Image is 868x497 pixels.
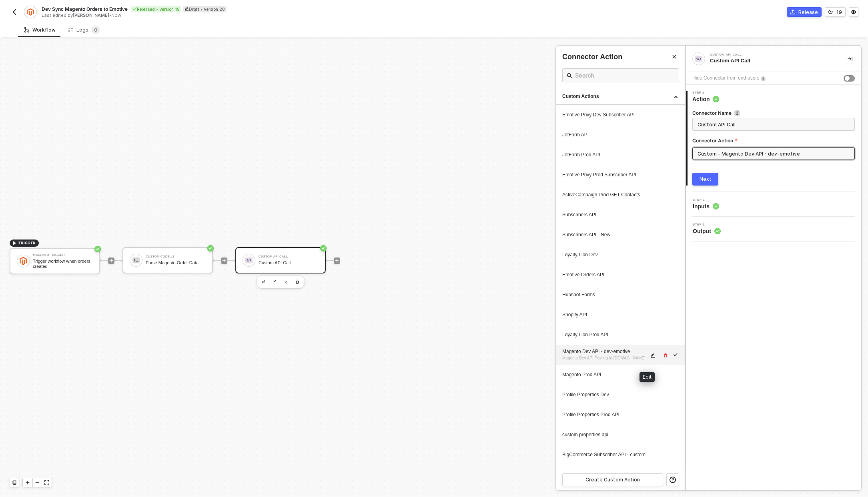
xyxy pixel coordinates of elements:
span: [PERSON_NAME] [73,12,109,18]
button: Release [787,7,822,17]
div: Loyalty Lion Prod API [562,331,679,338]
img: integration-icon [695,55,702,62]
img: back [11,9,18,15]
div: Workflow [24,27,56,33]
div: Step 1Action Connector Nameicon-infoConnector ActionNext [686,91,861,186]
button: Create Custom Action [562,473,663,486]
div: Magento Prod API [562,371,679,378]
span: icon-versioning [828,10,833,14]
div: Emotive Orders API [562,271,679,278]
div: Step 2Inputs [686,198,861,210]
div: custom properties api [562,431,679,438]
div: Released • Version 19 [131,6,181,12]
img: icon-info [734,110,740,116]
div: Create Custom Action [585,477,640,483]
span: Magento Dev API Posting to [DOMAIN_NAME] [562,356,645,360]
div: Loyalty Lion Dev [562,251,679,258]
div: Emotive Privy Dev Subscriber API [562,112,679,118]
input: Search [575,70,666,80]
div: Logs [68,26,100,34]
div: Step 3Output [686,223,861,235]
div: 19 [836,9,842,16]
span: Step 1 [692,91,719,94]
div: Last edited by - Now [42,12,433,18]
label: Connector Action [692,137,855,144]
span: Action [692,95,719,103]
span: icon-play [25,480,30,485]
span: icon-edit [184,7,189,11]
span: icon-settings [851,10,856,14]
div: BigCommerce Subscriber API - custom [562,451,679,458]
span: Output [693,227,721,235]
span: Step 2 [693,198,719,202]
div: Profile Properties Dev [562,391,679,398]
span: icon-edit [650,353,656,358]
div: Next [700,176,712,182]
input: Enter description [698,120,848,129]
span: Step 3 [693,223,721,226]
span: icon-minus [35,480,40,485]
button: Next [692,173,718,186]
div: Edit [639,372,655,382]
span: icon-search [567,72,572,79]
div: Custom API Call [710,57,835,64]
span: Dev Sync Magento Orders to Emotive [42,6,128,12]
div: Custom Actions [562,93,679,100]
div: Release [798,9,818,16]
sup: 0 [92,26,100,34]
input: Connector Action [692,147,855,160]
span: Inputs [693,202,719,210]
div: Draft • Version 20 [183,6,227,12]
div: Emotive Privy Prod Subscriber API [562,172,679,178]
div: Subscribers API - New [562,232,679,238]
div: Hubspot Forms [562,291,679,298]
div: Subscribers API [562,212,679,218]
span: icon-expand [44,480,49,485]
span: icon-collapse-right [848,56,852,61]
div: ActiveCampaign Prod GET Contacts [562,192,679,198]
label: Connector Name [692,110,855,116]
div: Hide Connector from end-users [692,74,759,82]
div: JotForm API [562,132,679,138]
div: Magento Dev API - dev-emotive [562,348,648,355]
div: Shopify API [562,311,679,318]
span: icon-commerce [790,10,795,14]
img: icon-info [761,76,766,81]
img: integration-icon [27,8,34,16]
div: Profile Properties Prod API [562,411,679,418]
button: 19 [825,7,846,17]
div: JotForm Prod API [562,152,679,158]
div: Connector Action [562,52,679,62]
button: Close [670,52,679,62]
button: back [10,7,19,17]
div: Custom API Call [710,53,830,56]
